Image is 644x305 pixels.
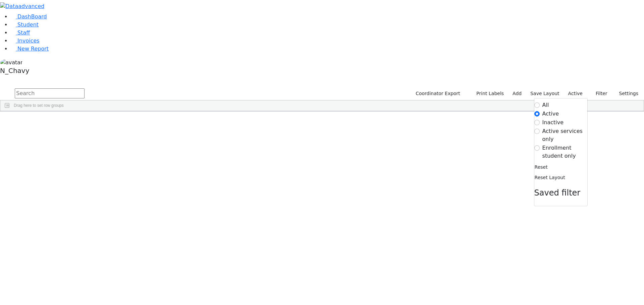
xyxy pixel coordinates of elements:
[542,144,587,160] label: Enrollment student only
[527,88,562,99] button: Save Layout
[17,37,40,44] span: Invoices
[17,46,49,52] span: New Report
[610,88,641,99] button: Settings
[17,21,39,28] span: Student
[534,145,540,151] input: Enrollment student only
[534,188,581,198] span: Saved filter
[17,29,30,36] span: Staff
[11,13,47,20] a: DashBoard
[15,88,85,98] input: Search
[542,101,549,109] label: All
[534,162,548,172] button: Reset
[542,127,587,143] label: Active services only
[534,102,540,108] input: All
[587,88,610,99] button: Filter
[509,88,525,99] a: Add
[11,21,39,28] a: Student
[17,13,47,20] span: DashBoard
[542,119,564,127] label: Inactive
[11,37,40,44] a: Invoices
[14,103,64,108] span: Drag here to set row groups
[534,120,540,125] input: Inactive
[542,110,559,118] label: Active
[469,88,507,99] button: Print Labels
[534,98,588,206] div: Settings
[11,46,49,52] a: New Report
[411,88,463,99] button: Coordinator Export
[534,111,540,117] input: Active
[11,29,30,36] a: Staff
[534,129,540,134] input: Active services only
[565,88,586,99] label: Active
[534,172,566,183] button: Reset Layout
